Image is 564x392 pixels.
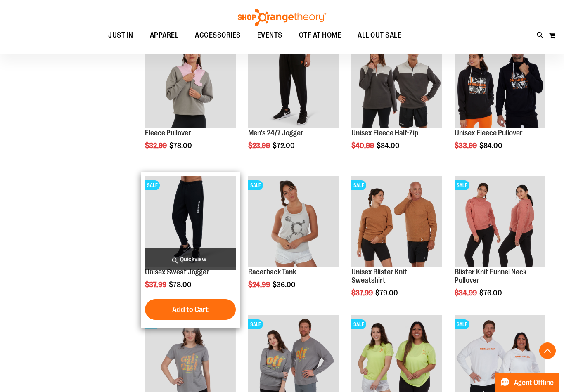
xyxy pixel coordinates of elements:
div: product [141,33,240,171]
div: product [347,172,446,318]
img: Product image for Racerback Tank [248,176,339,267]
img: Product image for Blister Knit Funnelneck Pullover [455,176,545,267]
img: Shop Orangetheory [237,9,327,26]
span: $76.00 [479,289,503,297]
span: $84.00 [479,142,504,150]
a: Product image for Blister Knit Funnelneck PulloverSALE [455,176,545,268]
span: JUST IN [108,26,133,45]
img: Product image for 24/7 Jogger [248,37,339,128]
span: $36.00 [273,281,297,289]
span: $72.00 [273,142,296,150]
div: product [141,172,240,328]
span: SALE [455,180,469,190]
a: Unisex Fleece Pullover [455,129,523,137]
a: Racerback Tank [248,268,296,276]
img: Product image for Unisex Sweat Jogger [145,176,236,267]
div: product [450,172,550,318]
div: product [450,33,550,171]
span: $78.00 [169,281,193,289]
img: Product image for Unisex Fleece Pullover [455,37,545,128]
a: Product image for Unisex Blister Knit SweatshirtSALE [351,176,442,268]
span: SALE [248,180,263,190]
span: $34.99 [455,289,478,297]
span: EVENTS [257,26,282,45]
span: $79.00 [375,289,399,297]
a: Quickview [145,248,236,270]
span: $33.99 [455,142,478,150]
span: SALE [248,319,263,329]
div: product [244,33,343,171]
span: SALE [351,180,366,190]
button: Agent Offline [495,373,559,392]
div: product [244,172,343,310]
a: Product image for Unisex Fleece Half ZipSALE [351,37,442,129]
a: Product image for Unisex Fleece PulloverSALE [455,37,545,129]
span: APPAREL [150,26,179,45]
img: Product image for Fleece Pullover [145,37,236,128]
button: Add to Cart [145,299,236,320]
a: Blister Knit Funnel Neck Pullover [455,268,526,284]
a: Product image for Fleece PulloverSALE [145,37,236,129]
span: $37.99 [351,289,374,297]
a: Product image for Racerback TankSALE [248,176,339,268]
span: $24.99 [248,281,271,289]
a: Fleece Pullover [145,129,191,137]
span: OTF AT HOME [299,26,341,45]
span: SALE [351,319,366,329]
span: $40.99 [351,142,375,150]
span: ALL OUT SALE [358,26,401,45]
span: $37.99 [145,281,168,289]
img: Product image for Unisex Blister Knit Sweatshirt [351,176,442,267]
a: Men's 24/7 Jogger [248,129,303,137]
span: Agent Offline [514,379,554,387]
a: Product image for Unisex Sweat JoggerSALE [145,176,236,268]
span: $23.99 [248,142,271,150]
a: Unisex Fleece Half-Zip [351,129,418,137]
img: Product image for Unisex Fleece Half Zip [351,37,442,128]
span: ACCESSORIES [195,26,241,45]
span: SALE [455,319,469,329]
button: Back To Top [539,342,556,359]
span: $32.99 [145,142,168,150]
span: Add to Cart [172,305,209,314]
span: $84.00 [377,142,401,150]
div: product [347,33,446,171]
a: Product image for 24/7 JoggerSALE [248,37,339,129]
span: SALE [145,180,160,190]
a: Unisex Blister Knit Sweatshirt [351,268,407,284]
span: $78.00 [169,142,193,150]
a: Unisex Sweat Jogger [145,268,209,276]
